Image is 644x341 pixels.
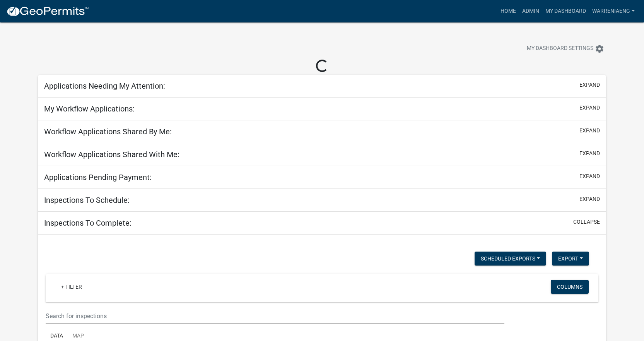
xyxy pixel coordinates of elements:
h5: My Workflow Applications: [44,104,135,113]
h5: Workflow Applications Shared By Me: [44,127,172,136]
h5: Applications Needing My Attention: [44,81,165,91]
button: expand [579,81,600,89]
h5: Inspections To Schedule: [44,195,130,205]
button: expand [579,172,600,180]
span: My Dashboard Settings [527,44,593,53]
a: + Filter [55,280,88,294]
button: Export [552,252,589,266]
input: Search for inspections [46,308,504,324]
button: Scheduled Exports [475,252,546,266]
h5: Applications Pending Payment: [44,173,152,182]
button: Columns [551,280,589,294]
button: expand [579,149,600,158]
button: expand [579,195,600,203]
h5: Workflow Applications Shared With Me: [44,150,179,159]
h5: Inspections To Complete: [44,218,132,228]
a: My Dashboard [542,4,589,19]
button: My Dashboard Settingssettings [521,41,610,56]
button: expand [579,127,600,135]
a: Home [497,4,519,19]
a: Admin [519,4,542,19]
button: collapse [573,218,600,226]
a: WarrenIAEng [589,4,638,19]
i: settings [595,44,604,53]
button: expand [579,104,600,112]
